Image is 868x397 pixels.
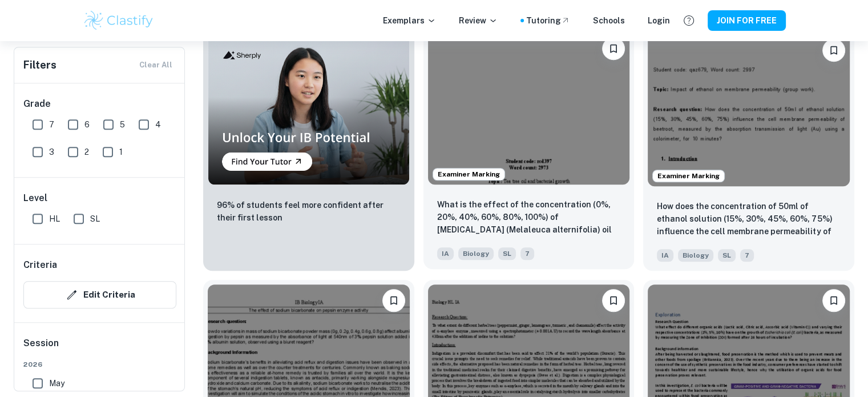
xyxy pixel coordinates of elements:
span: 3 [49,146,54,158]
span: HL [49,212,60,225]
a: Examiner MarkingPlease log in to bookmark exemplarsHow does the concentration of 50ml of ethanol ... [643,30,854,270]
span: SL [90,212,100,225]
span: Examiner Marking [433,169,504,179]
span: 7 [49,118,54,131]
h6: Criteria [23,258,57,272]
span: IA [437,247,454,260]
p: What is the effect of the concentration (0%, 20%, 40%, 60%, 80%, 100%) of tea tree (Melaleuca alt... [437,198,621,237]
img: Clastify logo [83,9,155,32]
h6: Level [23,191,176,205]
span: 1 [119,146,123,158]
span: IA [657,249,673,262]
h6: Filters [23,57,56,73]
span: 2 [84,146,89,158]
a: Thumbnail96% of students feel more confident after their first lesson [203,30,414,270]
span: 7 [740,249,754,262]
button: Please log in to bookmark exemplars [602,289,625,312]
a: Login [648,14,670,27]
p: Review [459,14,498,27]
span: Biology [678,249,713,262]
button: Please log in to bookmark exemplars [602,37,625,60]
span: Examiner Marking [653,171,724,181]
button: Please log in to bookmark exemplars [822,289,845,312]
h6: Session [23,336,176,359]
button: Edit Criteria [23,281,176,308]
p: Exemplars [383,14,436,27]
span: 5 [120,118,125,131]
p: How does the concentration of 50ml of ethanol solution (15%, 30%, 45%, 60%, 75%) influence the ce... [657,200,841,239]
img: Thumbnail [208,34,410,185]
span: SL [718,249,736,262]
button: Please log in to bookmark exemplars [382,289,405,312]
a: Schools [593,14,625,27]
button: Please log in to bookmark exemplars [822,39,845,62]
span: 7 [520,247,534,260]
span: Biology [458,247,494,260]
h6: Grade [23,97,176,111]
span: 6 [84,118,90,131]
img: Biology IA example thumbnail: How does the concentration of 50ml of et [648,34,850,186]
button: Help and Feedback [679,11,699,30]
img: Biology IA example thumbnail: What is the effect of the concentration [428,33,630,184]
p: 96% of students feel more confident after their first lesson [217,199,401,224]
a: Tutoring [526,14,570,27]
span: SL [498,247,516,260]
span: 2026 [23,359,176,370]
span: May [49,377,64,390]
span: 4 [155,118,161,131]
a: Examiner MarkingPlease log in to bookmark exemplarsWhat is the effect of the concentration (0%, 2... [423,30,635,270]
button: JOIN FOR FREE [708,10,786,31]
